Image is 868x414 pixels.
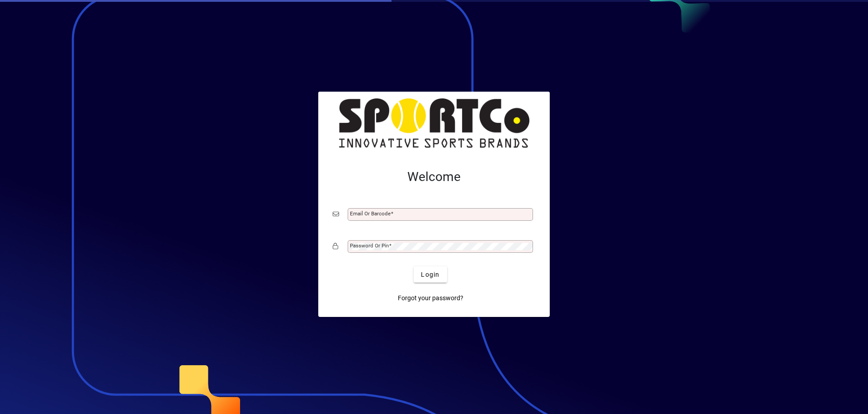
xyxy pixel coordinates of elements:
h2: Welcome [333,169,535,185]
span: Forgot your password? [398,293,463,303]
mat-label: Email or Barcode [350,210,391,217]
button: Login [414,266,447,283]
mat-label: Password or Pin [350,242,389,249]
a: Forgot your password? [394,290,467,306]
span: Login [421,270,439,279]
